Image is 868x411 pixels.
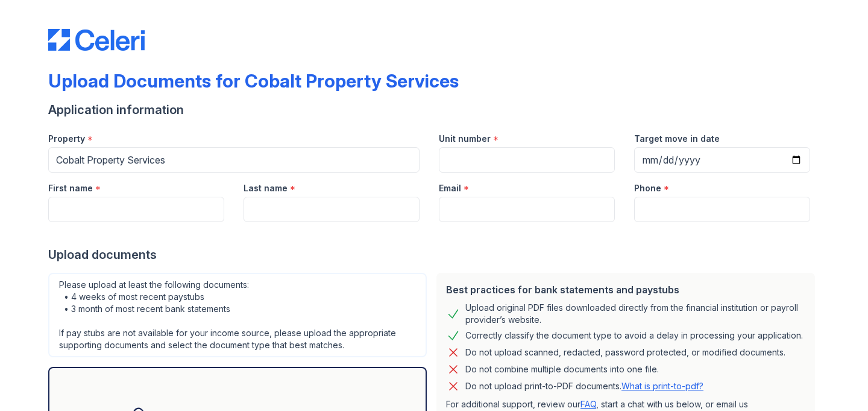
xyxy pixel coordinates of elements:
img: CE_Logo_Blue-a8612792a0a2168367f1c8372b55b34899dd931a85d93a1a3d3e32e68fde9ad4.png [48,29,145,51]
p: Do not upload print-to-PDF documents. [465,380,703,392]
div: Upload documents [48,246,820,263]
label: Last name [244,182,288,194]
div: Upload Documents for Cobalt Property Services [48,70,459,92]
div: Correctly classify the document type to avoid a delay in processing your application. [465,328,803,343]
label: Property [48,133,85,145]
div: Best practices for bank statements and paystubs [446,282,805,297]
label: Email [439,182,461,194]
a: What is print-to-pdf? [621,381,703,391]
label: Phone [634,182,661,194]
label: Target move in date [634,133,720,145]
div: Upload original PDF files downloaded directly from the financial institution or payroll provider’... [465,302,805,326]
a: FAQ [580,399,596,409]
div: Application information [48,101,820,118]
div: Do not upload scanned, redacted, password protected, or modified documents. [465,345,785,360]
div: Please upload at least the following documents: • 4 weeks of most recent paystubs • 3 month of mo... [48,273,427,357]
label: First name [48,182,93,194]
div: Do not combine multiple documents into one file. [465,362,659,377]
label: Unit number [439,133,491,145]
